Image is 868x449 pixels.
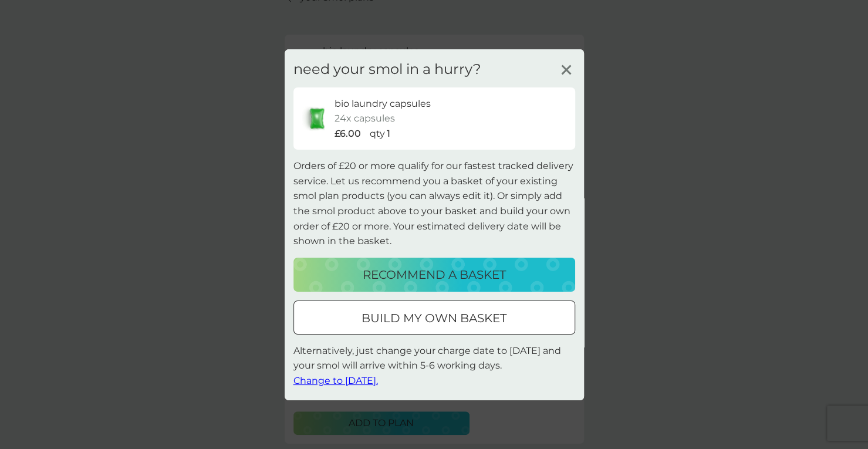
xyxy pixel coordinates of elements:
[293,343,575,389] p: Alternatively, just change your charge date to [DATE] and your smol will arrive within 5-6 workin...
[335,96,431,111] p: bio laundry capsules
[363,265,506,284] p: recommend a basket
[293,375,378,386] span: Change to [DATE].
[293,158,575,249] p: Orders of £20 or more qualify for our fastest tracked delivery service. Let us recommend you a ba...
[293,373,378,389] button: Change to [DATE].
[370,126,385,141] p: qty
[293,301,575,335] button: build my own basket
[293,258,575,292] button: recommend a basket
[362,309,506,328] p: build my own basket
[335,126,361,141] p: £6.00
[335,111,395,126] p: 24x capsules
[293,60,481,77] h3: need your smol in a hurry?
[387,126,390,141] p: 1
